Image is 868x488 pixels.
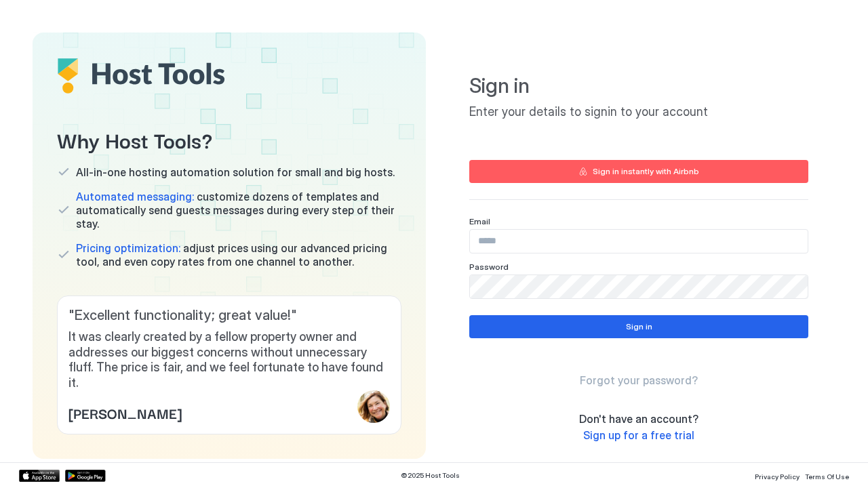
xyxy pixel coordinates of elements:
span: Sign in [469,73,808,99]
a: App Store [19,470,60,482]
span: Enter your details to signin to your account [469,104,808,120]
span: Pricing optimization: [76,241,180,255]
input: Input Field [470,275,808,298]
span: Why Host Tools? [57,124,401,155]
span: [PERSON_NAME] [68,403,182,423]
span: It was clearly created by a fellow property owner and addresses our biggest concerns without unne... [68,329,390,390]
div: profile [357,390,390,423]
a: Terms Of Use [805,468,849,483]
span: Email [469,216,490,226]
a: Privacy Policy [755,468,800,483]
span: © 2025 Host Tools [401,471,460,480]
span: Privacy Policy [755,472,800,481]
a: Forgot your password? [580,373,698,388]
span: All-in-one hosting automation solution for small and big hosts. [76,165,395,179]
div: Sign in [626,321,652,333]
a: Sign up for a free trial [583,428,694,443]
span: adjust prices using our advanced pricing tool, and even copy rates from one channel to another. [76,241,401,268]
button: Sign in [469,315,808,338]
span: Password [469,262,509,272]
span: Don't have an account? [579,412,698,426]
span: customize dozens of templates and automatically send guests messages during every step of their s... [76,190,401,230]
div: Sign in instantly with Airbnb [593,165,699,178]
span: " Excellent functionality; great value! " [68,307,390,324]
span: Forgot your password? [580,373,698,387]
a: Google Play Store [65,470,106,482]
span: Automated messaging: [76,190,194,203]
span: Terms Of Use [805,472,849,481]
input: Input Field [470,230,808,253]
button: Sign in instantly with Airbnb [469,160,808,183]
